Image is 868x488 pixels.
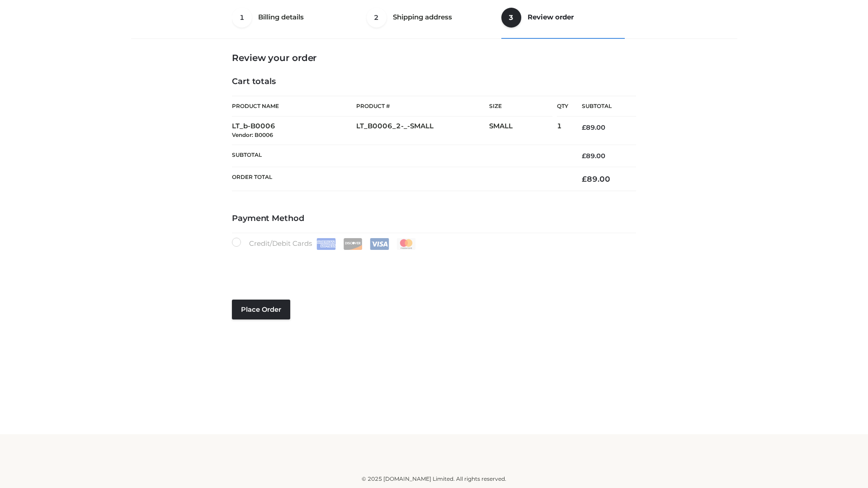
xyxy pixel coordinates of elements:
h3: Review your order [232,52,636,63]
td: LT_b-B0006 [232,117,356,145]
bdi: 89.00 [582,152,605,160]
h4: Payment Method [232,214,636,224]
th: Product Name [232,96,356,117]
th: Subtotal [232,145,568,167]
label: Credit/Debit Cards [232,238,417,250]
h4: Cart totals [232,77,636,87]
th: Subtotal [568,96,636,117]
img: Mastercard [396,238,416,250]
th: Product # [356,96,489,117]
th: Qty [557,96,568,117]
td: 1 [557,117,568,145]
th: Size [489,96,552,117]
span: £ [582,152,586,160]
bdi: 89.00 [582,174,610,183]
div: © 2025 [DOMAIN_NAME] Limited. All rights reserved. [134,474,734,483]
span: £ [582,123,586,131]
th: Order Total [232,167,568,191]
img: Amex [316,238,336,250]
td: SMALL [489,117,557,145]
img: Visa [370,238,389,250]
bdi: 89.00 [582,123,605,131]
span: £ [582,174,587,183]
button: Place order [232,300,290,319]
iframe: Secure payment input frame [230,248,634,281]
small: Vendor: B0006 [232,131,273,138]
img: Discover [343,238,363,250]
td: LT_B0006_2-_-SMALL [356,117,489,145]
